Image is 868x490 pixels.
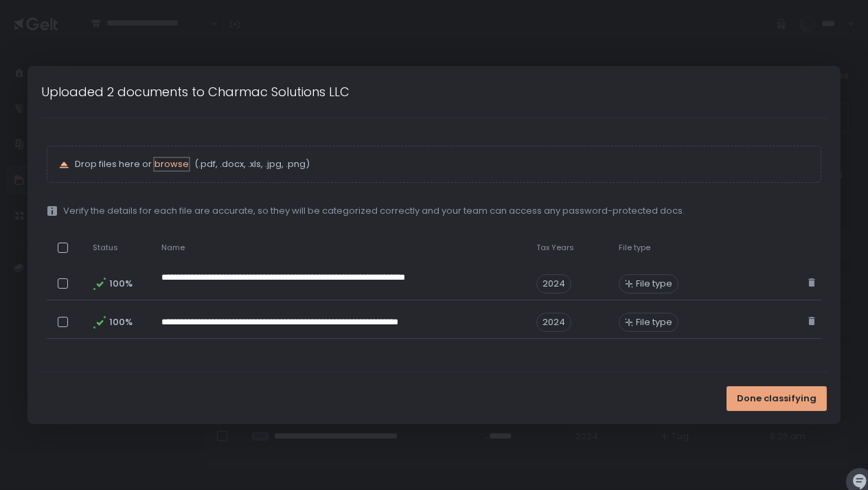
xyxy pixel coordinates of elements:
[636,278,672,290] span: File type
[109,316,131,328] span: 100%
[41,82,350,101] h1: Uploaded 2 documents to Charmac Solutions LLC
[161,243,185,253] span: Name
[536,274,571,293] span: 2024
[636,316,672,328] span: File type
[536,313,571,332] span: 2024
[155,158,189,170] button: browse
[93,243,118,253] span: Status
[75,158,810,170] p: Drop files here or
[536,243,574,253] span: Tax Years
[727,386,827,411] button: Done classifying
[109,278,131,290] span: 100%
[63,205,685,217] span: Verify the details for each file are accurate, so they will be categorized correctly and your tea...
[192,158,310,170] span: (.pdf, .docx, .xls, .jpg, .png)
[737,392,816,405] span: Done classifying
[619,243,650,253] span: File type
